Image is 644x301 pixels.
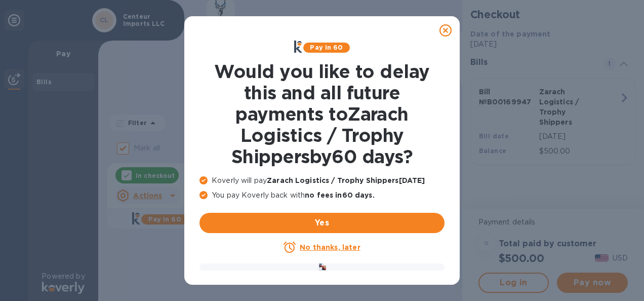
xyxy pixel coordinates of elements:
[305,191,374,199] b: no fees in 60 days .
[310,44,343,51] b: Pay in 60
[199,190,445,201] p: You pay Koverly back with
[199,175,445,186] p: Koverly will pay
[267,176,425,184] b: Zarach Logistics / Trophy Shippers [DATE]
[300,243,360,251] u: No thanks, later
[199,213,445,233] button: Yes
[208,217,436,229] span: Yes
[199,61,445,167] h1: Would you like to delay this and all future payments to Zarach Logistics / Trophy Shippers by 60 ...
